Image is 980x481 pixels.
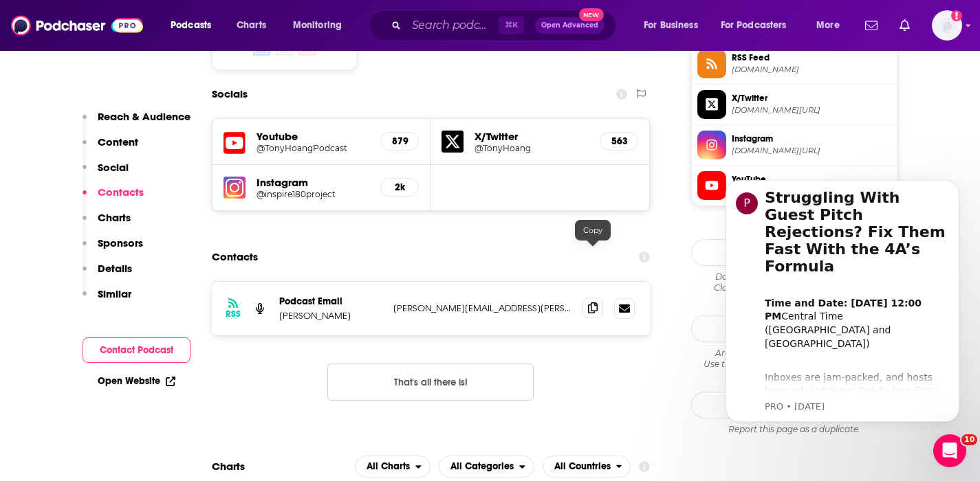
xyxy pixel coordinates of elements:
div: Are we missing an episode or update? Use this to check the RSS feed immediately. [691,348,897,370]
p: Content [98,135,138,148]
div: Search podcasts, credits, & more... [382,10,629,41]
span: Charts [237,16,266,35]
a: RSS Feed[DOMAIN_NAME] [697,49,891,78]
span: X/Twitter [732,92,891,104]
span: All Categories [450,462,514,471]
a: @inspire180project [257,189,370,199]
span: All Countries [554,462,611,471]
button: Nothing here. [327,363,534,401]
button: Claim This Podcast [691,239,897,266]
button: open menu [439,456,534,478]
span: RSS Feed [732,52,891,64]
p: Similar [98,287,131,300]
button: open menu [634,14,715,36]
h5: Instagram [257,176,370,189]
button: Contact Podcast [83,337,190,363]
h3: RSS [226,309,241,320]
input: Search podcasts, credits, & more... [406,14,499,36]
h2: Charts [212,460,245,473]
button: Content [83,135,138,161]
span: twitter.com/TonyHoang [732,105,891,115]
div: Report this page as a duplicate. [691,424,897,435]
a: Instagram[DOMAIN_NAME][URL] [697,131,891,159]
span: More [816,16,840,35]
iframe: Intercom live chat [933,434,966,467]
span: Instagram [732,133,891,145]
button: open menu [543,456,631,478]
a: X/Twitter[DOMAIN_NAME][URL] [697,90,891,119]
p: Charts [98,211,131,224]
h2: Categories [439,456,534,478]
button: Similar [83,287,131,313]
h2: Countries [543,456,631,478]
span: 10 [961,434,977,445]
p: [PERSON_NAME] [279,310,382,322]
span: New [579,8,604,21]
span: Do you host or manage this podcast? [691,271,897,282]
span: Logged in as DineRacoma [932,10,962,41]
span: For Podcasters [721,16,787,35]
a: @TonyHoang [475,143,589,153]
span: Podcasts [171,16,211,35]
span: anchor.fm [732,65,891,75]
span: Monitoring [293,16,342,35]
span: For Business [644,16,698,35]
h5: 879 [392,135,407,147]
button: Social [83,161,129,186]
button: Charts [83,211,131,236]
h5: 2k [392,181,407,193]
h2: Platforms [355,456,431,478]
button: Refresh Feed [691,315,897,342]
a: Show notifications dropdown [860,14,883,37]
button: Show profile menu [932,10,962,41]
h2: Contacts [212,244,258,270]
p: Details [98,262,132,275]
h5: Youtube [257,130,370,143]
div: Inboxes are jam‑packed, and hosts have a hair‑trigger Delete key. Enter the 4A’s Formula—Actionab... [60,190,244,378]
iframe: Intercom notifications message [705,168,980,430]
h5: 563 [611,135,627,147]
button: open menu [807,14,857,36]
a: Show notifications dropdown [894,14,915,37]
h5: X/Twitter [475,130,589,143]
a: Charts [228,14,274,36]
span: instagram.com/inspire180project [732,146,891,156]
a: YouTube[URL][DOMAIN_NAME] [697,171,891,200]
p: Message from PRO, sent 8w ago [60,233,244,245]
p: Contacts [98,186,144,199]
button: Details [83,262,132,287]
button: open menu [712,14,807,36]
span: ⌘ K [499,16,524,34]
p: [PERSON_NAME][EMAIL_ADDRESS][PERSON_NAME][DOMAIN_NAME] [393,302,572,314]
span: Open Advanced [541,22,598,29]
p: Reach & Audience [98,110,190,123]
a: @TonyHoangPodcast [257,143,370,153]
img: Podchaser - Follow, Share and Rate Podcasts [11,12,143,38]
p: Podcast Email [279,295,382,307]
img: User Profile [932,10,962,41]
a: Open Website [98,375,175,387]
p: Social [98,161,129,174]
img: iconImage [224,177,246,199]
div: Copy [575,220,611,240]
span: All Charts [367,462,410,471]
a: Seeing Double? [691,392,897,418]
h2: Socials [212,81,248,107]
button: open menu [355,456,431,478]
button: open menu [161,14,229,36]
button: Reach & Audience [83,110,190,135]
button: open menu [283,14,360,36]
p: Sponsors [98,236,143,249]
button: Open AdvancedNew [535,17,605,34]
svg: Add a profile image [951,10,962,21]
